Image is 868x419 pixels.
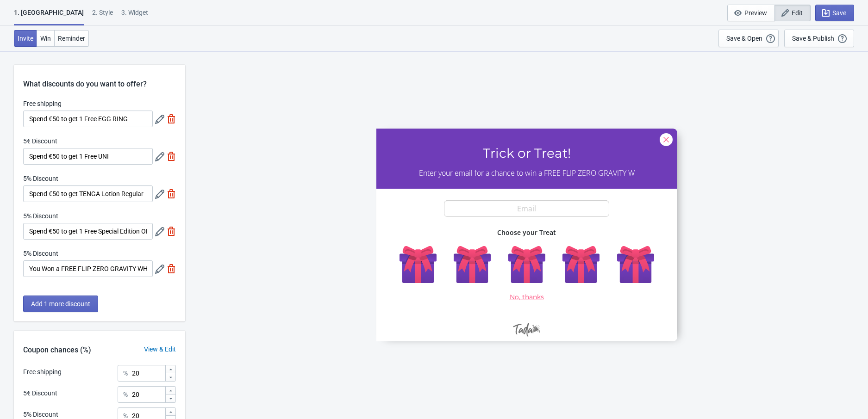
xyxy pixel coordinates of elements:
[31,300,90,308] span: Add 1 more discount
[18,35,33,42] span: Invite
[784,30,854,47] button: Save & Publish
[131,386,165,403] input: Chance
[23,174,58,183] label: 5% Discount
[726,35,762,42] div: Save & Open
[167,227,176,236] img: delete.svg
[23,211,58,221] label: 5% Discount
[123,368,128,379] div: %
[58,35,85,42] span: Reminder
[774,5,811,21] button: Edit
[37,30,55,47] button: Win
[23,136,57,146] label: 5€ Discount
[14,8,84,25] div: 1. [GEOGRAPHIC_DATA]
[14,30,37,47] button: Invite
[167,152,176,161] img: delete.svg
[40,35,51,42] span: Win
[135,345,185,354] div: View & Edit
[14,65,185,90] div: What discounts do you want to offer?
[792,9,803,17] span: Edit
[829,382,859,410] iframe: chat widget
[167,189,176,198] img: delete.svg
[23,249,58,258] label: 5% Discount
[167,114,176,123] img: delete.svg
[832,9,846,17] span: Save
[131,365,165,382] input: Chance
[14,345,100,356] div: Coupon chances (%)
[815,5,854,21] button: Save
[727,5,775,21] button: Preview
[54,30,89,47] button: Reminder
[23,388,57,398] div: 5€ Discount
[92,8,113,24] div: 2 . Style
[792,35,834,42] div: Save & Publish
[167,264,176,273] img: delete.svg
[718,30,779,47] button: Save & Open
[123,389,128,400] div: %
[23,296,98,312] button: Add 1 more discount
[744,9,767,17] span: Preview
[121,8,148,24] div: 3. Widget
[23,367,62,377] div: Free shipping
[23,99,62,108] label: Free shipping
